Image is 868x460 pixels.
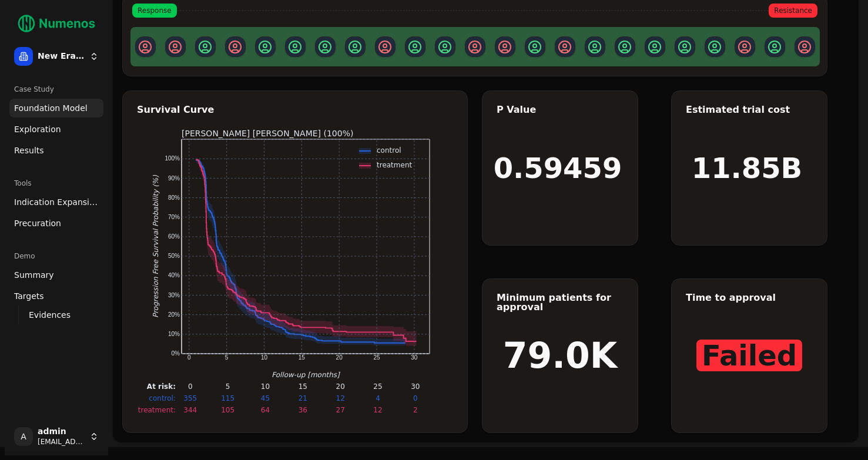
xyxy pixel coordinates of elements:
text: At risk: [146,382,175,391]
text: 80% [167,194,179,201]
span: [EMAIL_ADDRESS] [38,437,85,446]
text: 20 [336,354,343,361]
a: Targets [9,287,103,305]
div: Survival Curve [137,105,453,115]
span: Exploration [14,123,61,135]
span: Evidences [29,309,71,321]
text: 355 [183,394,197,402]
text: 36 [298,406,307,414]
text: 12 [373,406,382,414]
text: 40% [167,272,179,278]
h1: 0.59459 [494,154,622,182]
span: Indication Expansion [14,196,99,208]
div: Demo [9,247,103,266]
text: 0 [187,382,192,391]
text: 12 [336,394,344,402]
span: admin [38,427,85,437]
text: 10 [260,382,269,391]
span: Response [132,4,177,18]
span: Failed [696,340,802,371]
text: 90% [167,175,179,182]
a: Evidences [24,307,89,323]
text: 60% [167,233,179,240]
text: 10% [167,331,179,337]
text: 4 [376,394,380,402]
text: 25 [373,382,382,391]
text: 45 [260,394,269,402]
h1: 79.0K [503,338,618,373]
text: 115 [221,394,234,402]
text: 64 [260,406,269,414]
span: Results [14,145,44,156]
a: Exploration [9,120,103,139]
button: New Era Therapeutics [9,42,103,70]
text: 5 [225,382,230,391]
span: New Era Therapeutics [38,51,85,62]
text: 20% [167,311,179,318]
text: 30 [411,354,418,361]
text: 25 [373,354,380,361]
h1: 11.85B [692,154,802,182]
a: Summary [9,266,103,284]
span: A [14,427,33,446]
text: 30 [411,382,420,391]
div: Tools [9,174,103,193]
text: 30% [167,292,179,298]
text: 15 [298,382,307,391]
a: Results [9,141,103,160]
text: Follow-up [months] [272,371,340,379]
text: 0 [413,394,418,402]
text: 2 [413,406,418,414]
text: control [377,146,401,155]
text: 50% [167,253,179,259]
text: 0 [187,354,190,361]
a: Foundation Model [9,99,103,117]
span: Resistance [769,4,817,18]
span: Targets [14,290,44,302]
text: 344 [183,406,197,414]
text: 27 [336,406,344,414]
text: 15 [298,354,305,361]
text: 5 [224,354,228,361]
text: 100% [165,155,180,162]
text: 0% [171,350,180,357]
span: Foundation Model [14,102,88,114]
text: 10 [260,354,267,361]
img: Numenos [9,9,103,38]
a: Precuration [9,214,103,233]
text: control: [149,394,176,402]
span: Precuration [14,217,61,229]
text: treatment: [138,406,175,414]
div: Case Study [9,80,103,99]
text: 105 [221,406,234,414]
text: treatment [377,161,412,169]
text: 21 [298,394,307,402]
text: 70% [167,214,179,220]
a: Indication Expansion [9,193,103,211]
span: Summary [14,269,54,281]
text: 20 [336,382,344,391]
button: Aadmin[EMAIL_ADDRESS] [9,422,103,451]
text: [PERSON_NAME] [PERSON_NAME] (100%) [182,129,353,138]
text: Progression Free Survival Probability (%) [152,175,160,318]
